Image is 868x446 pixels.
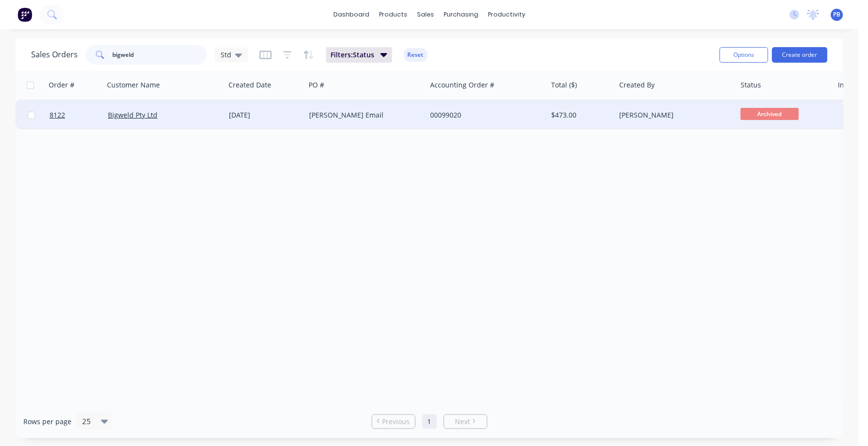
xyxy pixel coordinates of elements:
span: Std [221,50,231,60]
button: Create order [772,47,828,63]
div: [PERSON_NAME] [619,110,727,120]
div: Created By [620,80,655,90]
button: Filters:Status [326,47,392,63]
a: Next page [444,417,487,427]
span: 8122 [50,110,65,120]
a: dashboard [329,7,374,22]
span: Filters: Status [331,50,375,60]
div: Status [741,80,762,90]
div: Accounting Order # [430,80,494,90]
a: 8122 [50,101,108,130]
input: Search... [113,45,208,65]
img: Factory [17,7,32,22]
a: Previous page [372,417,415,427]
div: sales [412,7,439,22]
div: Total ($) [552,80,577,90]
h1: Sales Orders [31,50,78,59]
div: [DATE] [229,110,301,120]
span: Previous [382,417,410,427]
span: Rows per page [23,417,71,427]
div: $473.00 [552,110,608,120]
button: Reset [404,48,428,62]
span: PB [833,10,841,19]
div: [PERSON_NAME] Email [309,110,417,120]
span: Archived [741,108,799,120]
div: PO # [309,80,324,90]
div: productivity [483,7,530,22]
div: Created Date [228,80,271,90]
ul: Pagination [368,414,491,429]
span: Next [455,417,470,427]
a: Page 1 is your current page [422,414,437,429]
div: purchasing [439,7,483,22]
div: Customer Name [107,80,160,90]
div: products [374,7,412,22]
div: 00099020 [430,110,538,120]
div: Order # [49,80,74,90]
button: Options [720,47,768,63]
a: Bigweld Pty Ltd [108,110,157,120]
